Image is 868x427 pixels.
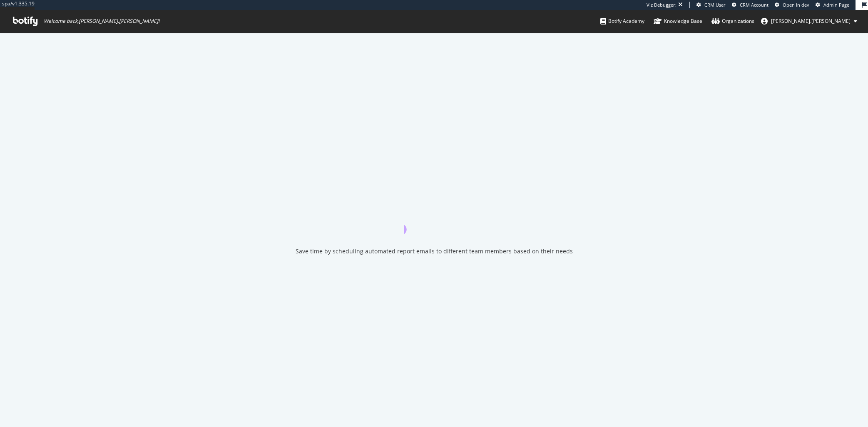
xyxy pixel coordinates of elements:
[600,17,644,25] div: Botify Academy
[816,2,849,8] a: Admin Page
[296,247,573,255] div: Save time by scheduling automated report emails to different team members based on their needs
[711,17,754,25] div: Organizations
[647,2,676,8] div: Viz Debugger:
[696,2,726,8] a: CRM User
[404,204,464,234] div: animation
[823,2,849,8] span: Admin Page
[711,10,754,32] a: Organizations
[44,18,159,25] span: Welcome back, [PERSON_NAME].[PERSON_NAME] !
[783,2,809,8] span: Open in dev
[771,17,851,25] span: alex.johnson
[704,2,726,8] span: CRM User
[732,2,769,8] a: CRM Account
[740,2,769,8] span: CRM Account
[775,2,809,8] a: Open in dev
[754,15,864,28] button: [PERSON_NAME].[PERSON_NAME]
[600,10,644,32] a: Botify Academy
[654,10,702,32] a: Knowledge Base
[654,17,702,25] div: Knowledge Base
